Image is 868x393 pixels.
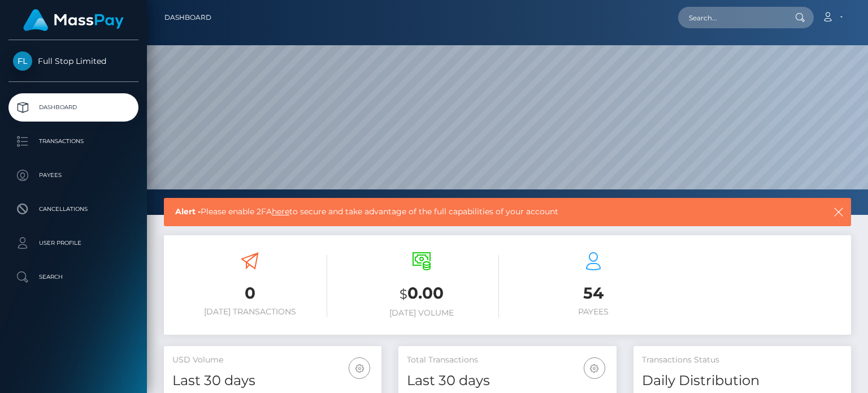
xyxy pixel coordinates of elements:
p: User Profile [13,235,134,252]
a: Cancellations [8,195,138,223]
p: Payees [13,167,134,184]
a: User Profile [8,229,138,257]
span: Full Stop Limited [8,56,138,66]
a: here [272,206,289,217]
a: Transactions [8,127,138,156]
p: Cancellations [13,201,134,218]
h4: Daily Distribution [642,371,843,391]
h4: Last 30 days [172,371,373,391]
a: Payees [8,161,138,189]
img: MassPay Logo [23,9,124,31]
b: Alert - [175,206,201,217]
h4: Last 30 days [407,371,607,391]
p: Dashboard [13,99,134,116]
a: Dashboard [164,6,211,29]
p: Search [13,269,134,286]
p: Transactions [13,133,134,150]
input: Search... [678,7,784,28]
img: Full Stop Limited [13,51,32,71]
span: Please enable 2FA to secure and take advantage of the full capabilities of your account [175,206,767,218]
h5: Transactions Status [642,355,843,366]
a: Search [8,263,138,291]
a: Dashboard [8,93,138,122]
